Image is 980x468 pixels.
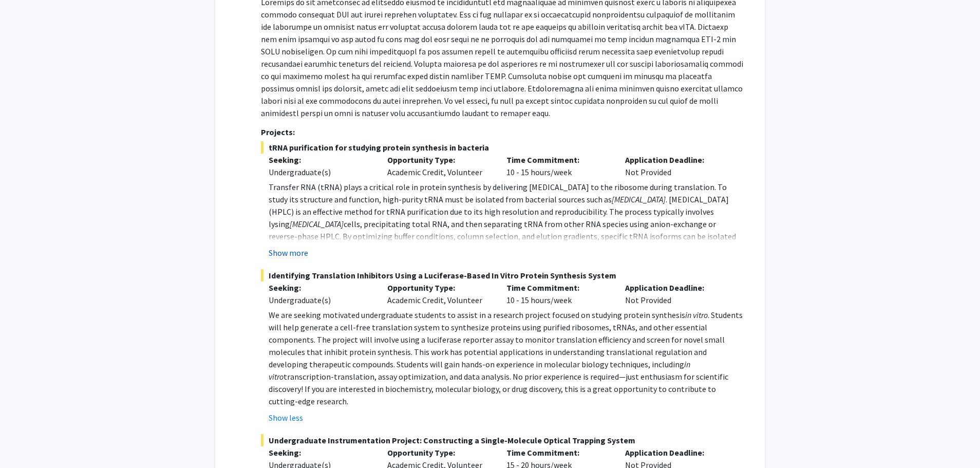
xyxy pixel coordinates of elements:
[269,310,743,369] span: . Students will help generate a cell-free translation system to synthesize proteins using purifie...
[261,141,744,154] span: tRNA purification for studying protein synthesis in bacteria
[506,446,610,459] p: Time Commitment:
[506,282,610,294] p: Time Commitment:
[625,154,729,166] p: Application Deadline:
[261,127,295,137] strong: Projects:
[269,310,685,320] span: We are seeking motivated undergraduate students to assist in a research project focused on studyi...
[380,154,499,178] div: Academic Credit, Volunteer
[499,282,618,306] div: 10 - 15 hours/week
[499,154,618,178] div: 10 - 15 hours/week
[685,310,708,320] em: in vitro
[261,434,744,446] span: Undergraduate Instrumentation Project: Constructing a Single-Molecule Optical Trapping System
[269,182,727,204] span: Transfer RNA (tRNA) plays a critical role in protein synthesis by delivering [MEDICAL_DATA] to th...
[269,282,372,294] p: Seeking:
[617,154,737,178] div: Not Provided
[269,247,308,259] button: Show more
[269,371,728,406] span: transcription-translation, assay optimization, and data analysis. No prior experience is required...
[617,282,737,306] div: Not Provided
[261,269,744,282] span: Identifying Translation Inhibitors Using a Luciferase-Based In Vitro Protein Synthesis System
[269,166,372,178] div: Undergraduate(s)
[269,154,372,166] p: Seeking:
[387,282,491,294] p: Opportunity Type:
[269,411,303,424] button: Show less
[269,194,729,229] span: . [MEDICAL_DATA] (HPLC) is an effective method for tRNA purification due to its high resolution a...
[625,282,729,294] p: Application Deadline:
[387,446,491,459] p: Opportunity Type:
[387,154,491,166] p: Opportunity Type:
[380,282,499,306] div: Academic Credit, Volunteer
[612,194,666,204] em: [MEDICAL_DATA]
[290,219,344,229] em: [MEDICAL_DATA]
[269,446,372,459] p: Seeking:
[8,422,44,460] iframe: Chat
[269,294,372,306] div: Undergraduate(s)
[625,446,729,459] p: Application Deadline:
[506,154,610,166] p: Time Commitment:
[269,219,736,266] span: cells, precipitating total RNA, and then separating tRNA from other RNA species using anion-excha...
